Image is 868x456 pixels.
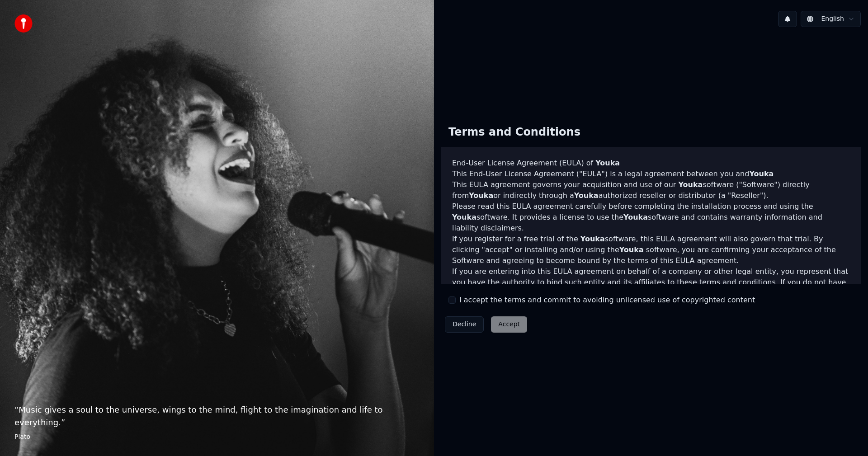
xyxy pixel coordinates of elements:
[445,316,484,333] button: Decline
[678,180,703,189] span: Youka
[595,159,620,167] span: Youka
[469,191,493,200] span: Youka
[452,266,850,310] p: If you are entering into this EULA agreement on behalf of a company or other legal entity, you re...
[574,191,599,200] span: Youka
[452,158,850,169] h3: End-User License Agreement (EULA) of
[580,235,605,243] span: Youka
[14,404,420,429] p: “ Music gives a soul to the universe, wings to the mind, flight to the imagination and life to ev...
[452,169,850,179] p: This End-User License Agreement ("EULA") is a legal agreement between you and
[14,432,420,442] footer: Plato
[749,169,774,178] span: Youka
[452,234,850,266] p: If you register for a free trial of the software, this EULA agreement will also govern that trial...
[441,118,588,147] div: Terms and Conditions
[459,295,755,306] label: I accept the terms and commit to avoiding unlicensed use of copyrighted content
[14,14,33,33] img: youka
[452,179,850,201] p: This EULA agreement governs your acquisition and use of our software ("Software") directly from o...
[452,213,476,221] span: Youka
[623,213,648,221] span: Youka
[452,201,850,234] p: Please read this EULA agreement carefully before completing the installation process and using th...
[619,245,644,254] span: Youka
